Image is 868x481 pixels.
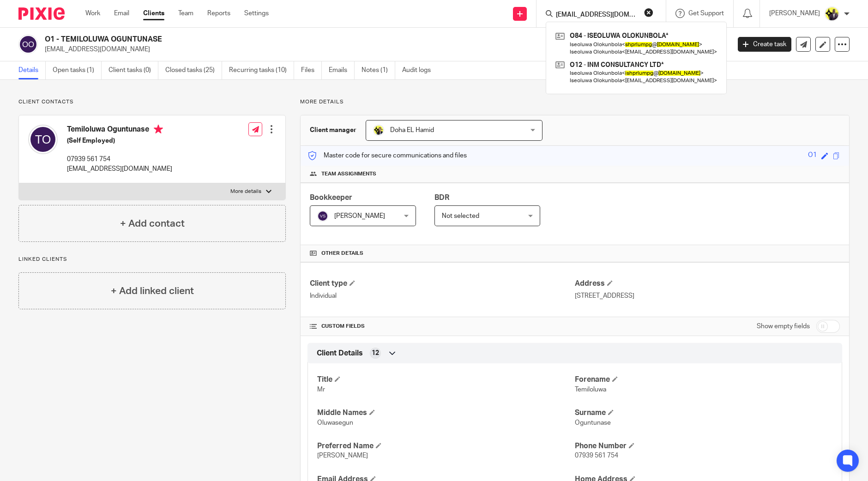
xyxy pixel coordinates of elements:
p: [PERSON_NAME] [769,9,820,18]
a: Details [18,61,46,79]
a: Notes (1) [362,61,395,79]
span: Oluwasegun [317,420,353,426]
input: Search [555,11,638,19]
span: [PERSON_NAME] [317,452,368,459]
h4: Client type [310,279,575,289]
span: Oguntunase [575,420,611,426]
p: [EMAIL_ADDRESS][DOMAIN_NAME] [67,164,172,174]
span: Team assignments [321,170,376,178]
span: Doha EL Hamid [390,127,434,133]
h2: O1 - TEMILOLUWA OGUNTUNASE [45,35,588,44]
h4: Temiloluwa Oguntunase [67,125,172,136]
span: [PERSON_NAME] [334,213,385,219]
span: Temiloluwa [575,386,606,393]
img: svg%3E [317,210,328,222]
p: More details [300,98,850,106]
p: 07939 561 754 [67,155,172,164]
a: Recurring tasks (10) [229,61,294,79]
span: Mr [317,386,325,393]
h4: + Add linked client [111,284,194,298]
h4: CUSTOM FIELDS [310,323,575,330]
p: Linked clients [18,256,286,263]
a: Open tasks (1) [53,61,102,79]
span: 07939 561 754 [575,452,618,459]
i: Primary [154,125,163,134]
span: 12 [372,349,379,358]
h4: Phone Number [575,441,832,451]
img: Yemi-Starbridge.jpg [825,6,839,21]
h4: Title [317,375,575,385]
img: Pixie [18,7,65,20]
a: Client tasks (0) [108,61,158,79]
h4: Forename [575,375,832,385]
p: More details [230,188,261,195]
a: Emails [329,61,355,79]
h4: Surname [575,408,832,418]
a: Closed tasks (25) [165,61,222,79]
h4: Address [575,279,840,289]
span: Bookkeeper [310,194,352,201]
h3: Client manager [310,126,356,135]
button: Clear [644,8,653,17]
span: Other details [321,250,363,257]
a: Files [301,61,322,79]
a: Create task [738,37,791,52]
h4: + Add contact [120,216,185,231]
a: Settings [244,9,269,18]
h5: (Self Employed) [67,136,172,145]
h4: Middle Names [317,408,575,418]
span: Client Details [317,349,363,358]
img: Doha-Starbridge.jpg [373,125,384,136]
a: Work [85,9,100,18]
img: svg%3E [18,35,38,54]
span: BDR [434,194,449,201]
p: [EMAIL_ADDRESS][DOMAIN_NAME] [45,45,724,54]
a: Email [114,9,129,18]
h4: Preferred Name [317,441,575,451]
label: Show empty fields [757,322,810,331]
p: Client contacts [18,98,286,106]
p: Master code for secure communications and files [307,151,467,160]
span: Get Support [688,10,724,17]
p: [STREET_ADDRESS] [575,291,840,301]
div: O1 [808,150,817,161]
a: Team [178,9,193,18]
a: Audit logs [402,61,438,79]
a: Reports [207,9,230,18]
img: svg%3E [28,125,58,154]
span: Not selected [442,213,479,219]
a: Clients [143,9,164,18]
p: Individual [310,291,575,301]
